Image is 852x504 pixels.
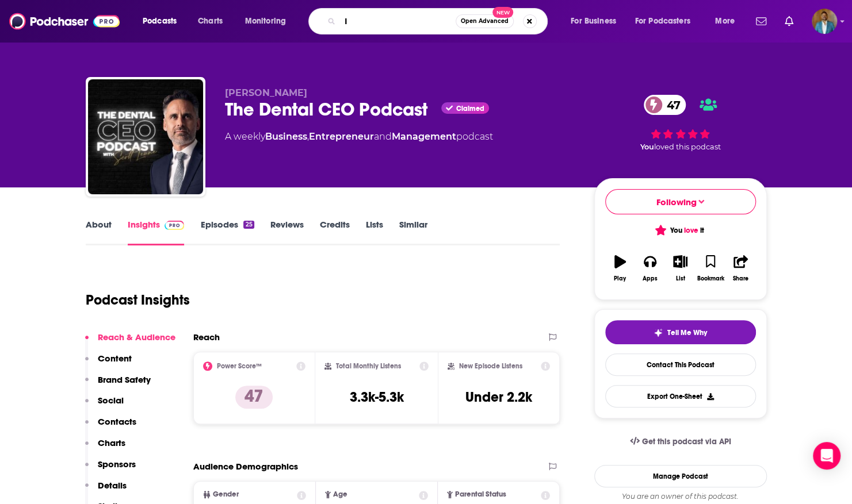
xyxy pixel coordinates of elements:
[307,131,309,142] span: ,
[243,221,254,229] div: 25
[456,14,514,28] button: Open AdvancedNew
[98,374,151,385] p: Brand Safety
[98,395,124,406] p: Social
[340,12,456,30] input: Search podcasts, credits, & more...
[654,328,663,337] img: tell me why sparkle
[198,13,223,29] span: Charts
[654,143,721,151] span: loved this podcast
[635,248,665,289] button: Apps
[665,248,695,289] button: List
[213,491,239,498] span: Gender
[86,219,112,245] a: About
[85,353,132,374] button: Content
[225,130,493,144] div: A weekly podcast
[640,143,654,151] span: You
[605,385,756,407] button: Export One-Sheet
[605,248,635,289] button: Play
[605,219,756,241] button: You love it
[643,275,658,282] div: Apps
[225,87,307,98] span: [PERSON_NAME]
[614,275,626,282] div: Play
[635,13,690,29] span: For Podcasters
[190,12,230,30] a: Charts
[193,461,298,472] h2: Audience Demographics
[456,106,484,111] span: Claimed
[98,332,175,343] p: Reach & Audience
[319,8,559,34] div: Search podcasts, credits, & more...
[696,248,725,289] button: Bookmark
[85,374,151,395] button: Brand Safety
[684,226,698,235] span: love
[563,12,631,30] button: open menu
[644,95,686,115] a: 47
[237,12,301,30] button: open menu
[333,491,347,498] span: Age
[455,491,506,498] span: Parental Status
[265,131,307,142] a: Business
[349,388,403,406] h3: 3.3k-5.3k
[85,416,136,437] button: Contacts
[715,13,735,29] span: More
[697,275,724,282] div: Bookmark
[399,219,427,245] a: Similar
[85,332,175,353] button: Reach & Audience
[605,353,756,376] a: Contact This Podcast
[621,428,740,456] a: Get this podcast via API
[733,275,748,282] div: Share
[461,18,509,24] span: Open Advanced
[309,131,374,142] a: Entrepreneur
[812,9,837,34] button: Show profile menu
[676,275,685,282] div: List
[200,219,254,245] a: Episodes25
[143,13,177,29] span: Podcasts
[667,328,707,337] span: Tell Me Why
[725,248,755,289] button: Share
[459,362,522,370] h2: New Episode Listens
[85,480,127,501] button: Details
[605,320,756,344] button: tell me why sparkleTell Me Why
[492,7,513,18] span: New
[165,221,185,230] img: Podchaser Pro
[98,480,127,491] p: Details
[235,386,273,409] p: 47
[193,332,220,343] h2: Reach
[812,9,837,34] img: User Profile
[594,492,767,501] div: You are an owner of this podcast.
[86,291,190,309] h1: Podcast Insights
[392,131,456,142] a: Management
[465,388,532,406] h3: Under 2.2k
[336,362,401,370] h2: Total Monthly Listens
[98,437,125,448] p: Charts
[88,79,203,194] img: The Dental CEO Podcast
[641,437,731,447] span: Get this podcast via API
[128,219,185,245] a: InsightsPodchaser Pro
[751,11,771,31] a: Show notifications dropdown
[605,189,756,214] button: Following
[85,437,125,459] button: Charts
[571,13,616,29] span: For Business
[628,12,707,30] button: open menu
[707,12,749,30] button: open menu
[85,459,136,480] button: Sponsors
[780,11,798,31] a: Show notifications dropdown
[655,95,686,115] span: 47
[594,87,767,159] div: 47Youloved this podcast
[217,362,262,370] h2: Power Score™
[135,12,192,30] button: open menu
[594,465,767,487] a: Manage Podcast
[270,219,304,245] a: Reviews
[320,219,350,245] a: Credits
[98,416,136,427] p: Contacts
[812,9,837,34] span: Logged in as smortier42491
[813,442,840,470] div: Open Intercom Messenger
[656,197,697,207] span: Following
[85,395,124,416] button: Social
[98,353,132,364] p: Content
[374,131,392,142] span: and
[366,219,383,245] a: Lists
[9,10,120,32] img: Podchaser - Follow, Share and Rate Podcasts
[656,226,704,235] span: You it
[245,13,286,29] span: Monitoring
